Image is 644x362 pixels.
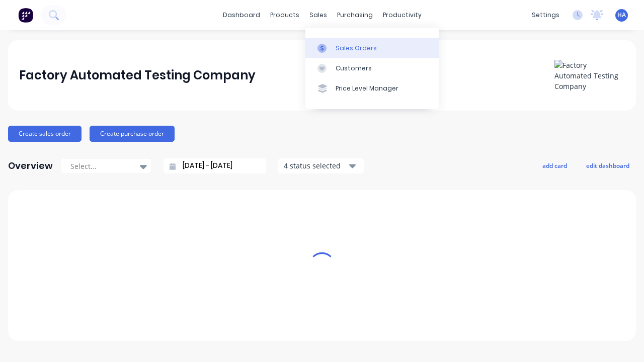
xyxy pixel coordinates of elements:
[305,58,439,78] a: Customers
[580,159,636,172] button: edit dashboard
[278,158,364,173] button: 4 status selected
[536,159,574,172] button: add card
[336,44,377,53] div: Sales Orders
[305,78,439,99] a: Price Level Manager
[305,38,439,58] a: Sales Orders
[336,64,372,73] div: Customers
[554,60,625,92] img: Factory Automated Testing Company
[90,126,175,142] button: Create purchase order
[18,8,33,23] img: Factory
[8,126,82,142] button: Create sales order
[336,84,398,93] div: Price Level Manager
[284,160,347,171] div: 4 status selected
[218,8,265,23] a: dashboard
[8,156,53,176] div: Overview
[527,8,565,23] div: settings
[332,8,378,23] div: purchasing
[265,8,304,23] div: products
[617,11,626,20] span: HA
[378,8,427,23] div: productivity
[304,8,332,23] div: sales
[19,65,256,85] div: Factory Automated Testing Company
